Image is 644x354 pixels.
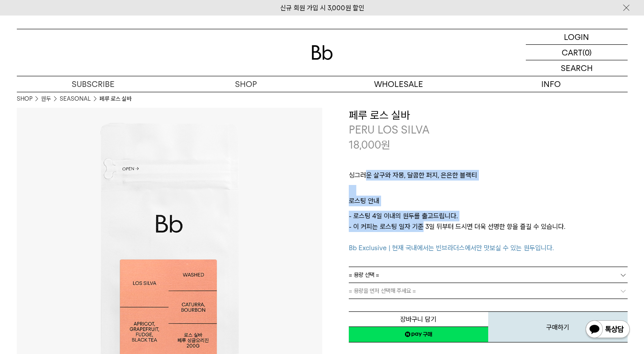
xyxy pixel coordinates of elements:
img: 카카오톡 채널 1:1 채팅 버튼 [585,319,631,341]
p: 로스팅 안내 [349,196,628,211]
p: CART [562,45,582,60]
p: SEARCH [561,60,593,76]
h3: 페루 로스 실바 [349,108,628,123]
p: ㅤ [349,185,628,196]
p: LOGIN [564,29,589,44]
p: PERU LOS SILVA [349,122,628,138]
span: = 용량 선택 = [349,267,379,283]
span: = 용량을 먼저 선택해 주세요 = [349,283,416,299]
a: SHOP [17,94,32,103]
a: 새창 [349,326,488,342]
p: INFO [475,76,628,92]
p: 싱그러운 살구와 자몽, 달콤한 퍼지, 은은한 블랙티 [349,170,628,185]
img: 로고 [312,45,333,60]
a: SUBSCRIBE [17,76,170,92]
p: (0) [582,45,592,60]
a: SEASONAL [60,94,91,103]
span: 원 [381,138,390,151]
p: WHOLESALE [322,76,475,92]
a: LOGIN [526,29,628,45]
a: SHOP [170,76,322,92]
a: 신규 회원 가입 시 3,000원 할인 [280,4,364,12]
button: 장바구니 담기 [349,311,488,327]
button: 구매하기 [488,311,628,342]
a: CART (0) [526,45,628,60]
p: 18,000 [349,138,390,153]
li: 페루 로스 실바 [100,94,131,103]
p: - 로스팅 4일 이내의 원두를 출고드립니다. - 이 커피는 로스팅 일자 기준 3일 뒤부터 드시면 더욱 선명한 향을 즐길 수 있습니다. [349,211,628,253]
a: 원두 [41,94,51,103]
span: Bb Exclusive | 현재 국내에서는 빈브라더스에서만 맛보실 수 있는 원두입니다. [349,244,554,252]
